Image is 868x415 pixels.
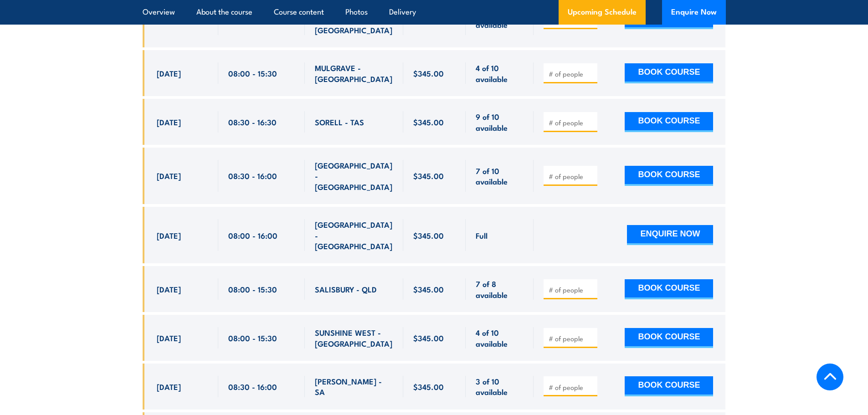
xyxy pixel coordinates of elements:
[157,117,181,127] span: [DATE]
[549,172,594,181] input: # of people
[549,118,594,127] input: # of people
[228,170,277,181] span: 08:30 - 16:00
[315,117,364,127] span: SORELL - TAS
[625,328,713,348] button: BOOK COURSE
[625,376,713,396] button: BOOK COURSE
[476,9,524,30] span: 9 of 9 available
[476,111,524,133] span: 9 of 10 available
[476,376,524,397] span: 3 of 10 available
[228,68,277,78] span: 08:00 - 15:30
[315,160,393,192] span: [GEOGRAPHIC_DATA] - [GEOGRAPHIC_DATA]
[157,333,181,343] span: [DATE]
[228,117,277,127] span: 08:30 - 16:30
[413,284,444,294] span: $345.00
[476,62,524,84] span: 4 of 10 available
[625,166,713,186] button: BOOK COURSE
[413,333,444,343] span: $345.00
[413,117,444,127] span: $345.00
[315,284,377,294] span: SALISBURY - QLD
[228,230,277,241] span: 08:00 - 16:00
[315,3,393,35] span: [GEOGRAPHIC_DATA] - [GEOGRAPHIC_DATA]
[476,278,524,300] span: 7 of 8 available
[549,383,594,392] input: # of people
[157,68,181,78] span: [DATE]
[228,284,277,294] span: 08:00 - 15:30
[476,165,524,187] span: 7 of 10 available
[627,225,713,245] button: ENQUIRE NOW
[157,284,181,294] span: [DATE]
[228,333,277,343] span: 08:00 - 15:30
[549,285,594,294] input: # of people
[549,69,594,78] input: # of people
[625,279,713,299] button: BOOK COURSE
[315,219,393,251] span: [GEOGRAPHIC_DATA] - [GEOGRAPHIC_DATA]
[476,230,488,241] span: Full
[413,170,444,181] span: $345.00
[315,327,393,348] span: SUNSHINE WEST - [GEOGRAPHIC_DATA]
[157,230,181,241] span: [DATE]
[228,381,277,392] span: 08:30 - 16:00
[476,327,524,348] span: 4 of 10 available
[625,112,713,132] button: BOOK COURSE
[413,230,444,241] span: $345.00
[413,381,444,392] span: $345.00
[413,68,444,78] span: $345.00
[315,376,393,397] span: [PERSON_NAME] - SA
[625,63,713,83] button: BOOK COURSE
[157,381,181,392] span: [DATE]
[157,170,181,181] span: [DATE]
[315,62,393,84] span: MULGRAVE - [GEOGRAPHIC_DATA]
[549,334,594,343] input: # of people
